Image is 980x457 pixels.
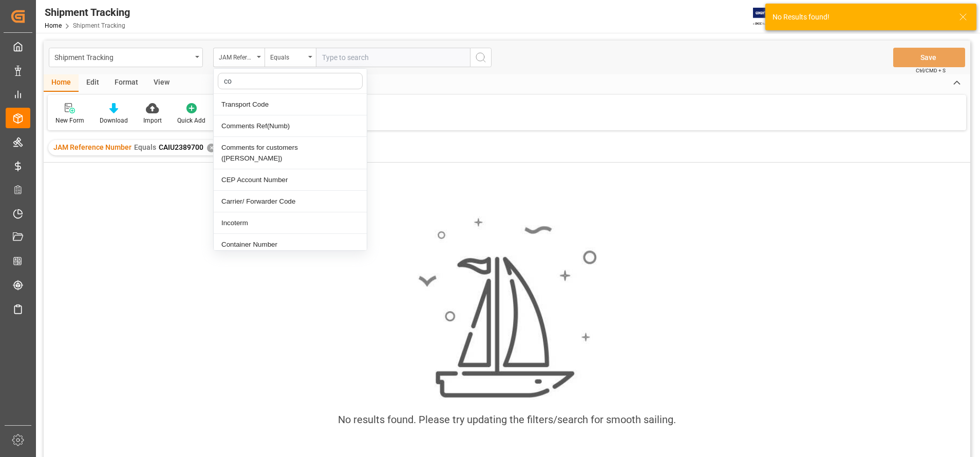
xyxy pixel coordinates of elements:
[207,144,216,152] div: ✕
[214,137,367,169] div: Comments for customers ([PERSON_NAME])
[159,143,203,151] span: CAIU2389700
[53,143,131,151] span: JAM Reference Number
[893,48,965,67] button: Save
[214,212,367,234] div: Incoterm
[338,412,676,427] div: No results found. Please try updating the filters/search for smooth sailing.
[55,116,84,125] div: New Form
[214,115,367,137] div: Comments Ref(Numb)
[265,48,316,67] button: open menu
[107,74,146,92] div: Format
[316,48,470,67] input: Type to search
[214,234,367,255] div: Container Number
[214,94,367,115] div: Transport Code
[100,116,128,125] div: Download
[44,74,79,92] div: Home
[143,116,162,125] div: Import
[218,73,363,89] input: Search
[417,216,597,399] img: smooth_sailing.jpeg
[214,169,367,191] div: CEP Account Number
[79,74,107,92] div: Edit
[214,191,367,212] div: Carrier/ Forwarder Code
[270,50,305,62] div: Equals
[45,5,130,20] div: Shipment Tracking
[753,8,788,26] img: Exertis%20JAM%20-%20Email%20Logo.jpg_1722504956.jpg
[470,48,492,67] button: search button
[54,50,192,63] div: Shipment Tracking
[916,67,946,74] span: Ctrl/CMD + S
[49,48,203,67] button: open menu
[213,48,265,67] button: close menu
[219,50,254,62] div: JAM Reference Number
[45,22,62,29] a: Home
[177,116,205,125] div: Quick Add
[134,143,156,151] span: Equals
[146,74,177,92] div: View
[772,12,949,23] div: No Results found!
